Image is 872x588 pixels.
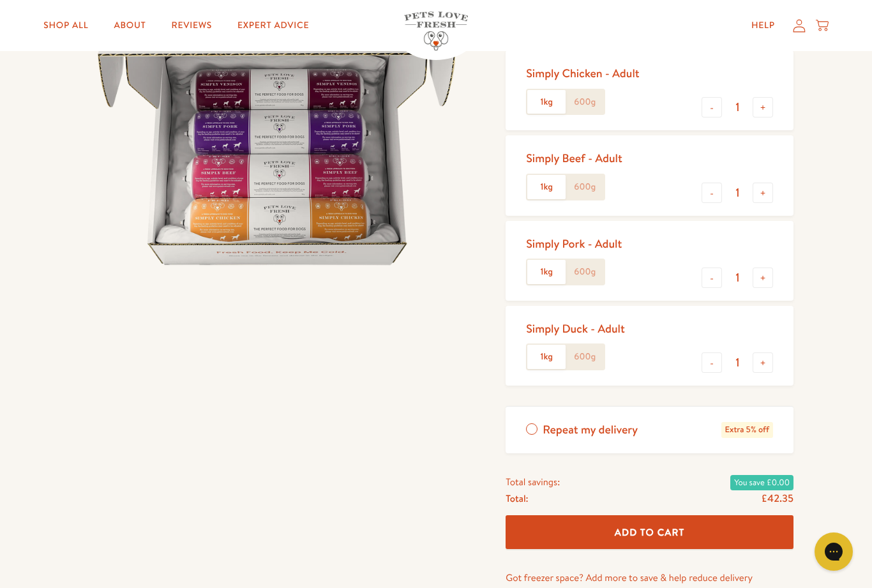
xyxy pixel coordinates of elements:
[702,268,722,288] button: -
[506,490,528,507] span: Total:
[227,13,319,38] a: Expert Advice
[526,236,622,251] div: Simply Pork - Adult
[566,345,604,369] label: 600g
[103,13,156,38] a: About
[527,175,566,199] label: 1kg
[566,175,604,199] label: 600g
[753,268,773,288] button: +
[527,260,566,284] label: 1kg
[753,97,773,117] button: +
[808,528,859,575] iframe: Gorgias live chat messenger
[566,260,604,284] label: 600g
[730,475,793,490] span: You save £0.00
[506,474,560,490] span: Total savings:
[753,352,773,373] button: +
[526,66,639,80] div: Simply Chicken - Adult
[404,11,468,50] img: Pets Love Fresh
[33,13,98,38] a: Shop All
[702,352,722,373] button: -
[526,321,625,336] div: Simply Duck - Adult
[162,13,222,38] a: Reviews
[566,90,604,114] label: 600g
[753,183,773,203] button: +
[527,345,566,369] label: 1kg
[741,13,785,38] a: Help
[721,422,773,438] span: Extra 5% off
[527,90,566,114] label: 1kg
[761,492,793,506] span: £42.35
[526,151,622,165] div: Simply Beef - Adult
[702,183,722,203] button: -
[543,422,638,438] span: Repeat my delivery
[506,515,793,549] button: Add To Cart
[615,525,685,539] span: Add To Cart
[702,97,722,117] button: -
